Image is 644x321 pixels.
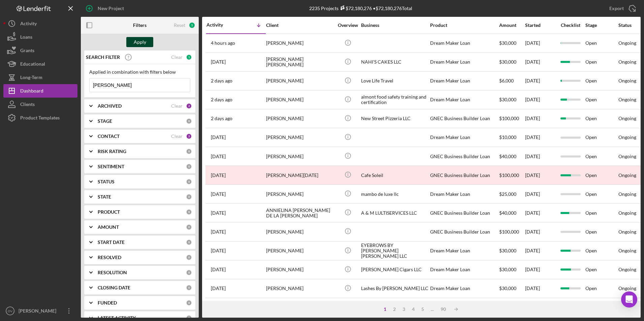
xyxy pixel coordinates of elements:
div: [PERSON_NAME] [266,34,333,52]
div: Open [585,166,618,184]
time: 2025-10-09 20:29 [211,248,226,253]
div: 0 [186,315,192,321]
b: RESOLUTION [98,270,127,275]
div: Open [585,261,618,279]
div: Ongoing [618,267,636,272]
span: $30,000 [499,59,516,65]
div: Educational [20,57,45,72]
div: Reset [174,23,185,28]
div: Clear [171,134,183,139]
time: 2025-10-10 01:58 [211,229,226,235]
div: Ongoing [618,135,636,140]
div: Ongoing [618,154,636,159]
div: Open [585,147,618,165]
div: Ongoing [618,40,636,46]
button: Grants [3,44,77,57]
div: 4 [409,307,418,312]
time: 2025-10-10 19:16 [211,210,226,216]
b: STAGE [98,118,112,124]
div: 2235 Projects • $72,180,276 Total [309,5,412,11]
span: $30,000 [499,285,516,291]
div: GNEC Business Builder Loan [430,147,497,165]
div: 1 [380,307,390,312]
div: GNEC Business Builder Loan [430,223,497,241]
div: [PERSON_NAME] [266,223,333,241]
div: [DATE] [525,242,555,260]
button: Export [603,2,641,15]
div: $72,180,276 [339,5,372,11]
time: 2025-10-10 22:38 [211,191,226,197]
div: Dream Maker Loan [430,72,497,90]
div: [PERSON_NAME] [266,147,333,165]
div: Product [430,23,497,28]
div: [PERSON_NAME][DATE] [266,166,333,184]
div: [PERSON_NAME] [266,185,333,203]
div: 2 [390,307,399,312]
div: Checklist [556,23,585,28]
span: $10,000 [499,134,516,140]
div: New Street Pizzeria LLC [361,110,428,128]
div: Apply [134,37,146,47]
time: 2025-10-09 16:37 [211,267,226,272]
a: Product Templates [3,111,77,124]
a: Long-Term [3,71,77,84]
div: Ongoing [618,173,636,178]
b: START DATE [98,240,125,245]
div: [PERSON_NAME] [PERSON_NAME] [266,53,333,71]
div: [PERSON_NAME] Cigars LLC [361,261,428,279]
div: Grants [20,44,34,59]
div: Open [585,110,618,128]
div: [DATE] [525,185,555,203]
b: ARCHIVED [98,103,122,109]
span: $25,000 [499,191,516,197]
div: 0 [186,300,192,306]
div: New Project [98,2,124,15]
div: Business [361,23,428,28]
div: Open [585,185,618,203]
div: [PERSON_NAME] [266,91,333,109]
time: 2025-10-14 03:33 [211,78,232,83]
div: Amount [499,23,524,28]
div: Ongoing [618,210,636,216]
div: Ongoing [618,248,636,253]
b: LATEST ACTIVITY [98,315,136,321]
div: Dream Maker Loan [430,185,497,203]
div: $100,000 [499,166,524,184]
div: 0 [186,239,192,245]
div: Clients [20,98,35,113]
a: Educational [3,57,77,71]
div: [DATE] [525,280,555,297]
div: Dream Maker Loan [430,129,497,146]
div: Cafe Soleil [361,166,428,184]
div: Dream Maker Loan [430,91,497,109]
button: Activity [3,17,77,30]
div: Overview [335,23,360,28]
time: 2025-10-13 17:12 [211,116,232,121]
div: 1 [186,54,192,60]
div: Lashes By [PERSON_NAME] LLC [361,280,428,297]
div: Activity [20,17,37,32]
div: Dream Maker Loan [430,298,497,316]
time: 2025-10-14 14:55 [211,59,226,65]
button: Clients [3,98,77,111]
div: Stage [585,23,618,28]
div: 0 [186,164,192,170]
text: OV [8,309,12,313]
div: Ongoing [618,191,636,197]
button: Dashboard [3,84,77,98]
b: AMOUNT [98,224,119,230]
span: $100,000 [499,115,519,121]
div: EYEBROWS BY [PERSON_NAME] [PERSON_NAME] LLC [361,242,428,260]
div: Product Templates [20,111,60,126]
div: Open [585,129,618,146]
div: Dashboard [20,84,43,99]
div: [PERSON_NAME] [266,72,333,90]
b: CLOSING DATE [98,285,130,290]
div: 0 [186,224,192,230]
b: RESOLVED [98,255,121,260]
span: $40,000 [499,153,516,159]
div: Long-Term [20,71,42,86]
div: Open [585,242,618,260]
div: [DATE] [525,204,555,222]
